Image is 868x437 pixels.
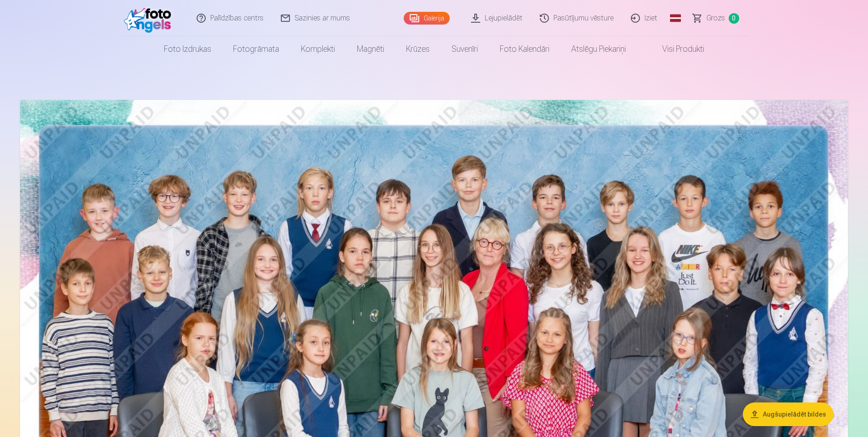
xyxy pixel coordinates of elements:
a: Visi produkti [637,36,715,62]
a: Magnēti [346,36,395,62]
a: Galerija [404,12,450,25]
a: Atslēgu piekariņi [560,36,637,62]
a: Krūzes [395,36,441,62]
button: Augšupielādēt bildes [743,402,833,426]
a: Suvenīri [441,36,489,62]
a: Komplekti [290,36,346,62]
a: Foto izdrukas [153,36,222,62]
a: Fotogrāmata [222,36,290,62]
a: Foto kalendāri [489,36,560,62]
span: Grozs [706,13,725,24]
img: /fa1 [124,4,176,33]
span: 0 [729,13,739,24]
